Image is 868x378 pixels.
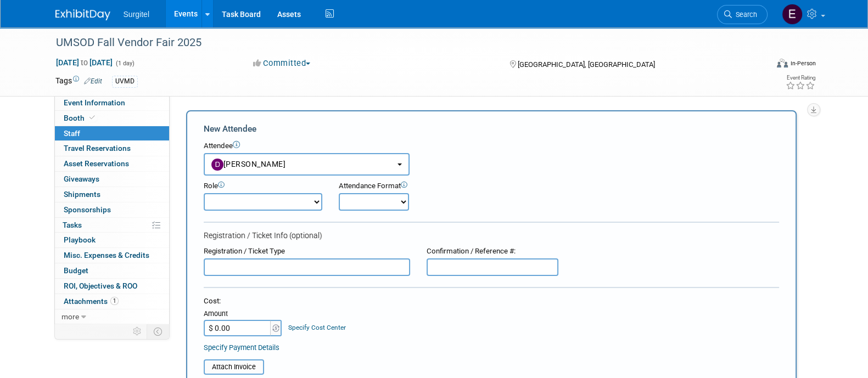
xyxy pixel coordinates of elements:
span: Staff [64,129,80,138]
span: Surgitel [124,10,149,19]
i: Booth reservation complete [89,115,95,121]
a: Budget [55,263,169,278]
img: ExhibitDay [55,9,110,20]
a: more [55,309,169,324]
td: Personalize Event Tab Strip [128,324,147,338]
span: Misc. Expenses & Credits [64,251,149,259]
a: Asset Reservations [55,156,169,171]
span: Asset Reservations [64,159,129,168]
a: Edit [84,77,102,85]
a: Shipments [55,187,169,202]
div: Role [204,181,322,191]
span: ROI, Objectives & ROO [64,281,137,290]
div: Cost: [204,296,779,307]
div: Registration / Ticket Info (optional) [204,230,779,241]
a: Giveaways [55,172,169,187]
a: Booth [55,111,169,126]
span: Budget [64,266,88,275]
span: [PERSON_NAME] [211,160,286,168]
img: Event Coordinator [782,4,803,25]
span: Playbook [64,235,96,244]
span: [GEOGRAPHIC_DATA], [GEOGRAPHIC_DATA] [518,60,655,69]
span: Sponsorships [64,205,111,214]
span: to [79,58,89,67]
div: Confirmation / Reference #: [427,246,558,257]
div: New Attendee [204,123,779,135]
span: more [61,312,79,321]
a: Misc. Expenses & Credits [55,248,169,263]
a: Staff [55,126,169,141]
span: (1 day) [115,60,135,67]
a: Search [717,5,768,24]
div: In-Person [789,59,815,67]
div: Attendance Format [339,181,471,191]
a: Event Information [55,95,169,110]
a: Sponsorships [55,202,169,217]
div: Attendee [204,141,779,151]
img: Format-Inperson.png [777,59,788,67]
span: Travel Reservations [64,144,131,153]
div: Registration / Ticket Type [204,246,410,257]
a: ROI, Objectives & ROO [55,279,169,294]
td: Tags [55,75,102,88]
div: UVMD [112,76,138,87]
span: Tasks [63,221,82,229]
button: Committed [249,58,315,69]
a: Playbook [55,233,169,247]
a: Attachments1 [55,294,169,309]
span: 1 [110,297,119,305]
span: Attachments [64,297,119,306]
a: Specify Payment Details [204,343,279,352]
span: Giveaways [64,174,99,183]
a: Specify Cost Center [288,324,346,331]
a: Tasks [55,218,169,233]
body: Rich Text Area. Press ALT-0 for help. [6,4,559,15]
span: Shipments [64,190,100,199]
span: Search [732,10,757,19]
span: [DATE] [DATE] [55,58,113,67]
span: Event Information [64,98,125,107]
a: Travel Reservations [55,141,169,156]
span: Booth [64,114,97,122]
div: Event Format [703,57,816,74]
button: [PERSON_NAME] [204,153,410,176]
td: Toggle Event Tabs [147,324,169,338]
div: Amount [204,309,283,320]
div: Event Rating [785,75,815,81]
div: UMSOD Fall Vendor Fair 2025 [52,33,751,53]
